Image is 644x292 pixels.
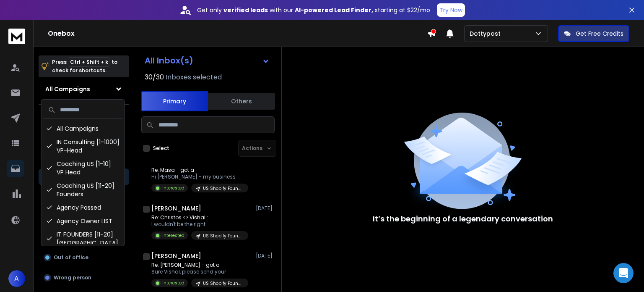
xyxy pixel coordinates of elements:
div: All Campaigns [43,122,123,135]
p: Out of office [54,254,88,261]
h1: [PERSON_NAME] [151,252,201,260]
h1: Onebox [48,29,427,39]
span: 30 / 30 [145,72,164,82]
p: US Shopify Founders [203,185,243,192]
p: Interested [162,232,184,239]
span: Ctrl + Shift + k [69,57,109,67]
h1: [PERSON_NAME] [151,204,201,213]
p: Interested [162,280,184,286]
p: Dottypost [470,29,504,38]
button: Primary [141,91,208,111]
p: US Shopify Founders [203,233,243,239]
div: Open Intercom Messenger [613,263,634,283]
p: Try Now [439,6,462,14]
p: Re: Christos <> Vishal : [151,214,248,221]
strong: AI-powered Lead Finder, [295,6,373,14]
label: Select [153,145,169,152]
p: [DATE] [256,205,275,212]
h3: Filters [39,111,129,123]
p: Re: [PERSON_NAME] - got a [151,262,248,268]
p: Get Free Credits [576,29,623,38]
div: IN Consulting [1-1000] VP-Head [43,135,123,157]
strong: verified leads [223,6,268,14]
p: I wouldn't be the right [151,221,248,228]
p: US Shopify Founders [203,280,243,287]
div: IT FOUNDERS [11-20] [GEOGRAPHIC_DATA] [43,228,123,250]
h1: All Campaigns [45,85,90,93]
p: [DATE] [256,253,275,259]
div: Coaching US [1-10] VP Head [43,157,123,179]
h3: Inboxes selected [166,72,222,82]
p: Re: Masa - got a [151,167,248,174]
div: Agency Passed [43,201,123,214]
button: Others [208,92,275,110]
p: Interested [162,185,184,191]
div: Coaching US [11-20] Founders [43,179,123,201]
p: Wrong person [54,274,91,281]
p: Get only with our starting at $22/mo [197,6,430,14]
p: It’s the beginning of a legendary conversation [373,213,553,225]
div: Agency Owner LIST [43,214,123,228]
span: A [8,270,25,287]
h1: All Inbox(s) [145,56,193,65]
p: Press to check for shortcuts. [52,58,117,75]
p: Hi [PERSON_NAME] - my business [151,174,248,180]
img: logo [8,29,25,44]
p: Sure Vishal, please send your [151,268,248,275]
